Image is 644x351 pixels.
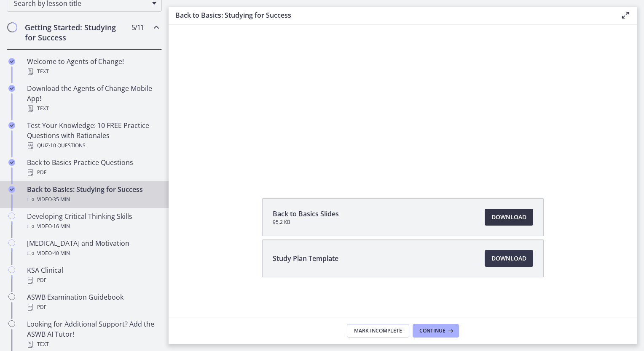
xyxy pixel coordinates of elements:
[49,141,86,151] span: · 10 Questions
[273,253,338,263] span: Study Plan Template
[8,122,15,129] i: Completed
[27,194,158,205] div: Video
[27,184,158,205] div: Back to Basics: Studying for Success
[491,253,526,263] span: Download
[52,248,70,258] span: · 40 min
[485,250,533,267] a: Download
[27,265,158,285] div: KSA Clinical
[25,22,128,43] h2: Getting Started: Studying for Success
[419,327,445,334] span: Continue
[131,22,144,32] span: 5 / 11
[354,327,402,334] span: Mark Incomplete
[8,85,15,92] i: Completed
[27,302,158,312] div: PDF
[27,141,158,151] div: Quiz
[27,339,158,349] div: Text
[27,221,158,231] div: Video
[347,324,409,338] button: Mark Incomplete
[485,209,533,226] a: Download
[27,157,158,178] div: Back to Basics Practice Questions
[27,211,158,231] div: Developing Critical Thinking Skills
[27,275,158,285] div: PDF
[27,83,158,114] div: Download the Agents of Change Mobile App!
[27,66,158,77] div: Text
[27,292,158,312] div: ASWB Examination Guidebook
[27,56,158,77] div: Welcome to Agents of Change!
[52,221,70,231] span: · 16 min
[8,159,15,166] i: Completed
[52,194,70,205] span: · 35 min
[27,319,158,349] div: Looking for Additional Support? Add the ASWB AI Tutor!
[27,248,158,258] div: Video
[27,238,158,258] div: [MEDICAL_DATA] and Motivation
[8,58,15,65] i: Completed
[491,212,526,222] span: Download
[413,324,459,338] button: Continue
[27,120,158,151] div: Test Your Knowledge: 10 FREE Practice Questions with Rationales
[27,168,158,178] div: PDF
[27,104,158,114] div: Text
[175,10,607,20] h3: Back to Basics: Studying for Success
[8,186,15,193] i: Completed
